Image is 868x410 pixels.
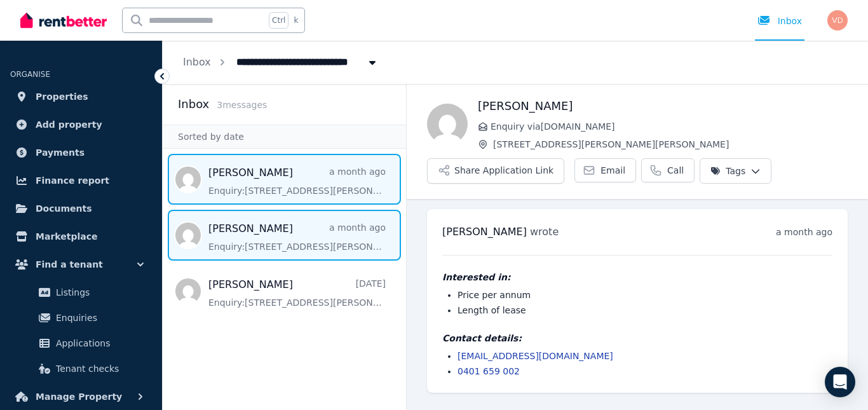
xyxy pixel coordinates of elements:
[776,227,832,237] time: a month ago
[10,252,152,277] button: Find a tenant
[10,140,152,165] a: Payments
[178,95,209,113] h2: Inbox
[217,100,267,110] span: 3 message s
[530,226,559,238] span: wrote
[10,70,50,79] span: ORGANISE
[442,271,832,284] h4: Interested in:
[827,10,848,31] img: Vince Dimento
[10,168,152,193] a: Finance report
[458,289,832,301] li: Price per annum
[15,331,147,356] a: Applications
[36,173,109,188] span: Finance report
[427,104,468,144] img: Raphael Degustigos
[427,158,564,184] button: Share Application Link
[458,351,613,361] a: [EMAIL_ADDRESS][DOMAIN_NAME]
[493,138,848,151] span: [STREET_ADDRESS][PERSON_NAME][PERSON_NAME]
[458,304,832,317] li: Length of lease
[36,117,102,132] span: Add property
[478,97,848,115] h1: [PERSON_NAME]
[458,366,520,376] a: 0401 659 002
[56,361,142,376] span: Tenant checks
[491,120,848,133] span: Enquiry via [DOMAIN_NAME]
[163,41,399,84] nav: Breadcrumb
[15,280,147,305] a: Listings
[641,158,695,182] a: Call
[10,384,152,409] button: Manage Property
[56,285,142,300] span: Listings
[208,165,386,197] a: [PERSON_NAME]a month agoEnquiry:[STREET_ADDRESS][PERSON_NAME][PERSON_NAME].
[36,145,85,160] span: Payments
[36,229,97,244] span: Marketplace
[710,165,745,177] span: Tags
[36,389,122,404] span: Manage Property
[757,15,802,27] div: Inbox
[20,11,107,30] img: RentBetter
[442,226,527,238] span: [PERSON_NAME]
[10,112,152,137] a: Add property
[10,196,152,221] a: Documents
[10,224,152,249] a: Marketplace
[36,257,103,272] span: Find a tenant
[442,332,832,345] h4: Contact details:
[56,310,142,325] span: Enquiries
[163,125,406,149] div: Sorted by date
[825,367,855,397] div: Open Intercom Messenger
[36,89,88,104] span: Properties
[700,158,771,184] button: Tags
[208,221,386,253] a: [PERSON_NAME]a month agoEnquiry:[STREET_ADDRESS][PERSON_NAME][PERSON_NAME].
[574,158,636,182] a: Email
[667,164,684,177] span: Call
[15,356,147,381] a: Tenant checks
[163,149,406,322] nav: Message list
[56,336,142,351] span: Applications
[10,84,152,109] a: Properties
[208,277,386,309] a: [PERSON_NAME][DATE]Enquiry:[STREET_ADDRESS][PERSON_NAME][PERSON_NAME].
[600,164,625,177] span: Email
[269,12,288,29] span: Ctrl
[294,15,298,25] span: k
[183,56,211,68] a: Inbox
[15,305,147,331] a: Enquiries
[36,201,92,216] span: Documents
